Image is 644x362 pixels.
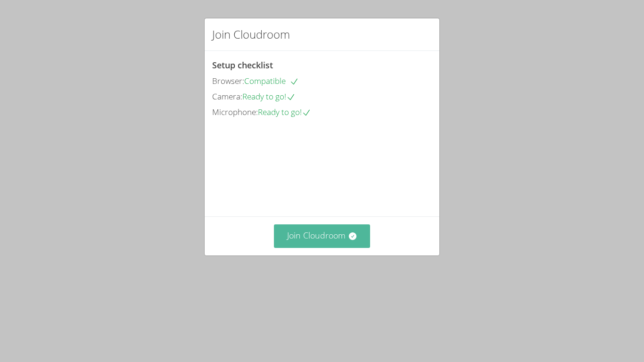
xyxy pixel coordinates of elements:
span: Microphone: [212,107,258,117]
h2: Join Cloudroom [212,26,290,43]
span: Camera: [212,91,242,102]
span: Compatible [244,75,299,86]
span: Setup checklist [212,59,273,71]
span: Ready to go! [258,107,311,117]
span: Browser: [212,75,244,86]
button: Join Cloudroom [274,224,371,247]
span: Ready to go! [242,91,296,102]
